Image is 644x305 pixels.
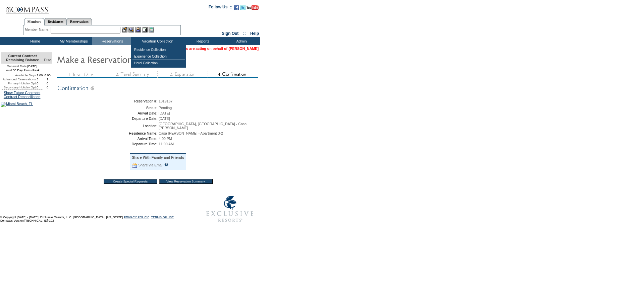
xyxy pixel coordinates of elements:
a: Become our fan on Facebook [234,7,239,11]
img: Make Reservation [57,53,191,66]
a: Sign Out [222,31,238,36]
a: Residences [44,18,67,25]
img: Follow us on Twitter [240,5,246,10]
td: Primary Holiday Opt: [1,81,37,85]
span: [DATE] [159,111,170,115]
a: [PERSON_NAME] [229,47,259,51]
td: Current Contract Remaining Balance [1,53,43,64]
a: Show Future Contracts [4,91,40,95]
td: Hotel Collection [132,60,185,66]
td: 0 [43,85,52,89]
td: Arrival Time: [59,137,157,141]
img: Reservations [142,27,148,32]
td: Advanced Reservations: [1,77,37,81]
a: Subscribe to our YouTube Channel [247,7,259,11]
input: View Reservation Summary [159,179,213,184]
span: [GEOGRAPHIC_DATA], [GEOGRAPHIC_DATA] - Casa [PERSON_NAME] [159,122,247,130]
td: Status: [59,106,157,110]
span: [DATE] [159,117,170,121]
td: Reservations [92,37,131,45]
span: 1819167 [159,99,173,103]
td: Location: [59,122,157,130]
img: step1_state3.gif [57,71,107,78]
td: Arrival Date: [59,111,157,115]
a: Share via Email [138,163,163,167]
a: PRIVACY POLICY [124,216,149,219]
img: View [128,27,134,32]
img: Become our fan on Facebook [234,5,239,10]
a: Help [250,31,259,36]
td: 0 [37,81,43,85]
td: Admin [221,37,260,45]
td: 0.00 [43,73,52,77]
td: Departure Date: [59,117,157,121]
div: Share With Family and Friends [132,155,184,159]
span: 11:00 AM [159,142,174,146]
img: b_edit.gif [122,27,127,32]
a: TERMS OF USE [151,216,174,219]
span: Level: [4,68,13,72]
td: 3 [37,77,43,81]
span: Disc. [44,58,52,62]
a: Follow us on Twitter [240,7,246,11]
a: Reservations [67,18,92,25]
img: Subscribe to our YouTube Channel [247,5,259,10]
td: Reservation #: [59,99,157,103]
td: 1.00 [37,73,43,77]
img: step2_state3.gif [107,71,157,78]
td: 0 [37,85,43,89]
input: Create Special Requests [104,179,157,184]
span: Pending [159,106,172,110]
img: step3_state3.gif [157,71,208,78]
img: Miami Beach, FL [1,102,33,107]
td: [DATE] [1,64,43,68]
td: 0 [43,81,52,85]
td: Secondary Holiday Opt: [1,85,37,89]
span: Casa [PERSON_NAME] - Apartment 3-2 [159,131,223,135]
span: 4:00 PM [159,137,172,141]
input: What is this? [164,163,168,166]
td: Experience Collection [132,53,185,60]
img: Exclusive Resorts [200,192,260,226]
td: 30 Day Plus - Peak [1,68,43,73]
td: Reports [183,37,221,45]
td: Follow Us :: [209,4,232,12]
span: You are acting on behalf of: [182,47,259,51]
a: Contract Reconciliation [4,95,41,99]
td: Residence Name: [59,131,157,135]
td: 1 [43,77,52,81]
span: :: [243,31,246,36]
td: Residence Collection [132,47,185,53]
span: Renewal Date: [7,64,27,68]
td: Vacation Collection [131,37,183,45]
div: Member Name: [25,27,51,32]
td: Available Days: [1,73,37,77]
img: step4_state2.gif [208,71,258,78]
td: Departure Time: [59,142,157,146]
img: Impersonate [135,27,141,32]
td: My Memberships [54,37,92,45]
img: b_calculator.gif [149,27,154,32]
a: Members [24,18,45,25]
td: Home [15,37,54,45]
